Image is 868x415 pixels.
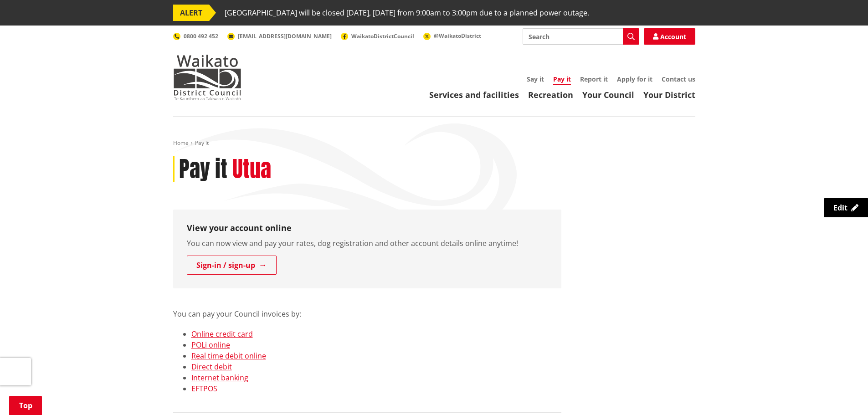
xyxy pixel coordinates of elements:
[173,139,695,147] nav: breadcrumb
[187,223,548,233] h3: View your account online
[173,55,241,100] img: Waikato District Council - Te Kaunihera aa Takiwaa o Waikato
[173,5,209,21] span: ALERT
[191,362,232,372] a: Direct debit
[643,89,695,100] a: Your District
[341,32,414,40] a: WaikatoDistrictCouncil
[227,32,332,40] a: [EMAIL_ADDRESS][DOMAIN_NAME]
[662,75,695,83] a: Contact us
[184,32,218,40] span: 0800 492 452
[173,297,561,319] p: You can pay your Council invoices by:
[238,32,332,40] span: [EMAIL_ADDRESS][DOMAIN_NAME]
[429,89,519,100] a: Services and facilities
[179,156,227,183] h1: Pay it
[191,351,266,361] a: Real time debit online
[824,198,868,217] a: Edit
[9,396,42,415] a: Top
[195,139,209,147] span: Pay it
[173,139,189,147] a: Home
[191,373,248,383] a: Internet banking
[225,5,589,21] span: [GEOGRAPHIC_DATA] will be closed [DATE], [DATE] from 9:00am to 3:00pm due to a planned power outage.
[553,75,571,85] a: Pay it
[528,89,573,100] a: Recreation
[644,28,695,45] a: Account
[833,203,847,213] span: Edit
[582,89,634,100] a: Your Council
[191,384,217,394] a: EFTPOS
[191,340,230,350] a: POLi online
[187,256,277,275] a: Sign-in / sign-up
[173,32,218,40] a: 0800 492 452
[580,75,608,83] a: Report it
[187,238,548,249] p: You can now view and pay your rates, dog registration and other account details online anytime!
[434,32,481,40] span: @WaikatoDistrict
[617,75,652,83] a: Apply for it
[232,156,271,183] h2: Utua
[191,329,253,339] a: Online credit card
[423,32,481,40] a: @WaikatoDistrict
[523,28,639,45] input: Search input
[351,32,414,40] span: WaikatoDistrictCouncil
[527,75,544,83] a: Say it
